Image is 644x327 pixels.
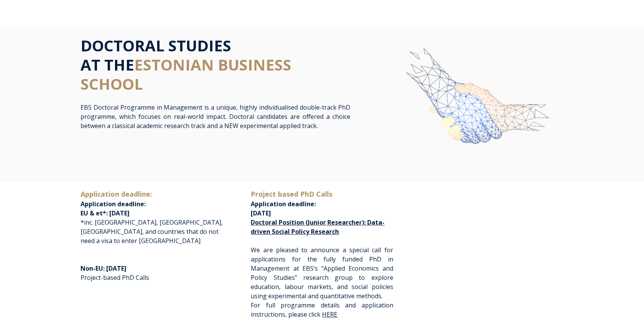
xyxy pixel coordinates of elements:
[251,218,384,236] a: Doctoral Position (Junior Researcher): Data-driven Social Policy Research
[251,246,393,300] span: We are pleased to announce a special call for applications for the fully funded PhD in Management...
[379,36,563,179] img: img-ebs-hand
[80,189,152,199] span: Application deadline:
[251,301,393,319] span: For full programme details and application instructions, please click
[251,189,332,199] span: Project based PhD Calls
[80,255,223,291] p: Project-based PhD Calls
[80,36,350,94] h1: DOCTORAL STUDIES AT THE
[80,209,130,217] span: EU & et*: [DATE]
[80,264,127,273] span: Non-EU: [DATE]
[251,209,271,217] span: [DATE]
[80,54,291,94] span: ESTONIAN BUSINESS SCHOOL
[80,103,350,130] p: EBS Doctoral Programme in Management is a unique, highly individualised double-track PhD programm...
[80,200,146,208] span: Application deadline:
[251,190,332,208] span: Application deadline:
[80,189,223,245] p: *inc. [GEOGRAPHIC_DATA], [GEOGRAPHIC_DATA], [GEOGRAPHIC_DATA], and countries that do not need a v...
[322,310,337,319] a: HERE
